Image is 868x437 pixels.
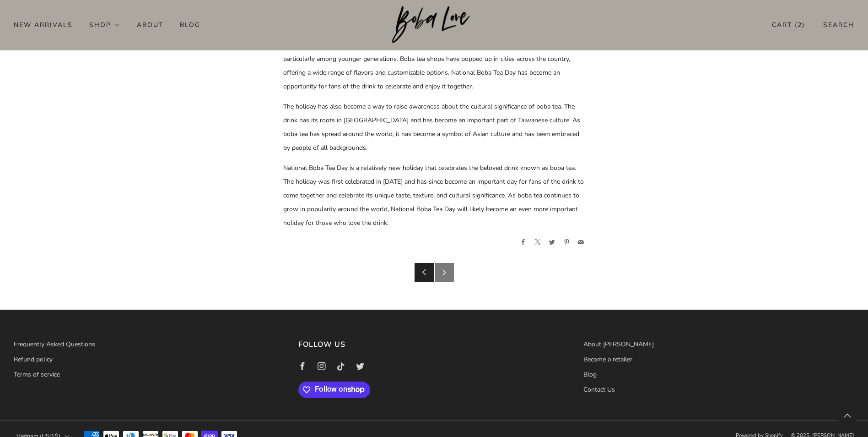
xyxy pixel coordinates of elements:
a: Blog [583,370,597,379]
p: In recent years, [PERSON_NAME] tea has become increasingly popular in [GEOGRAPHIC_DATA], particul... [283,38,585,93]
h3: Follow us [298,338,569,351]
a: Refund policy [14,355,53,364]
back-to-top-button: Back to top [838,407,857,426]
p: National Boba Tea Day is a relatively new holiday that celebrates the beloved drink known as boba... [283,161,585,230]
a: About [PERSON_NAME] [583,340,654,349]
a: Blog [180,17,200,32]
items-count: 2 [798,21,802,29]
a: Frequently Asked Questions [14,340,95,349]
a: Boba Love [392,6,476,44]
a: About [137,17,163,32]
a: Terms of service [14,370,60,379]
a: New Arrivals [14,17,73,32]
a: Cart [772,17,805,33]
a: Become a retailer [583,355,632,364]
a: Contact Us [583,385,615,394]
p: The holiday has also become a way to raise awareness about the cultural significance of boba tea.... [283,100,585,155]
a: Shop [89,17,120,32]
img: Boba Love [392,6,476,44]
a: Search [823,17,854,33]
